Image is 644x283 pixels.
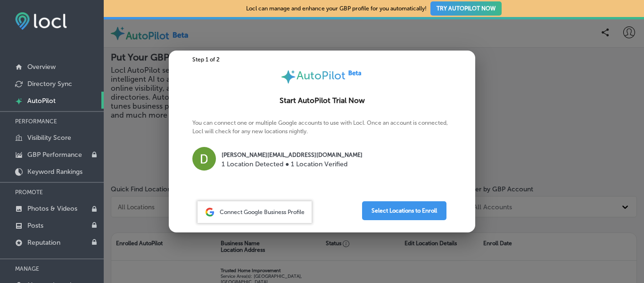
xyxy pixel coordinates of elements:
img: autopilot-icon [280,69,297,85]
p: Overview [27,63,56,71]
h2: Start AutoPilot Trial Now [180,96,464,105]
span: Connect Google Business Profile [220,209,305,215]
p: AutoPilot [27,97,56,105]
button: Select Locations to Enroll [362,201,446,220]
span: AutoPilot [297,69,346,82]
p: Visibility Score [27,134,71,142]
p: 1 Location Detected ● 1 Location Verified [222,159,363,169]
p: You can connect one or multiple Google accounts to use with Locl. Once an account is connected, L... [192,119,452,179]
button: TRY AUTOPILOT NOW [430,1,502,16]
img: fda3e92497d09a02dc62c9cd864e3231.png [15,12,67,30]
p: Directory Sync [27,80,72,88]
p: [PERSON_NAME][EMAIL_ADDRESS][DOMAIN_NAME] [222,151,363,159]
p: Photos & Videos [27,205,77,213]
div: Step 1 of 2 [169,56,475,63]
p: Posts [27,222,43,230]
p: Keyword Rankings [27,168,83,176]
img: Beta [346,69,364,77]
p: GBP Performance [27,151,82,159]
